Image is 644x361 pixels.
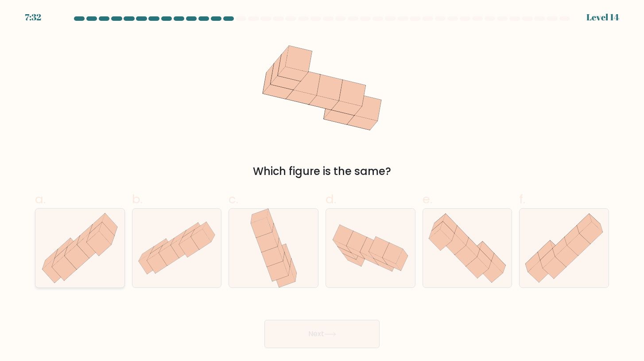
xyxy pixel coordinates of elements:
[423,190,432,208] span: e.
[264,320,380,348] button: Next
[40,163,604,179] div: Which figure is the same?
[132,190,143,208] span: b.
[35,190,46,208] span: a.
[25,11,41,24] div: 7:32
[519,190,525,208] span: f.
[229,190,238,208] span: c.
[326,190,336,208] span: d.
[586,11,619,24] div: Level 14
